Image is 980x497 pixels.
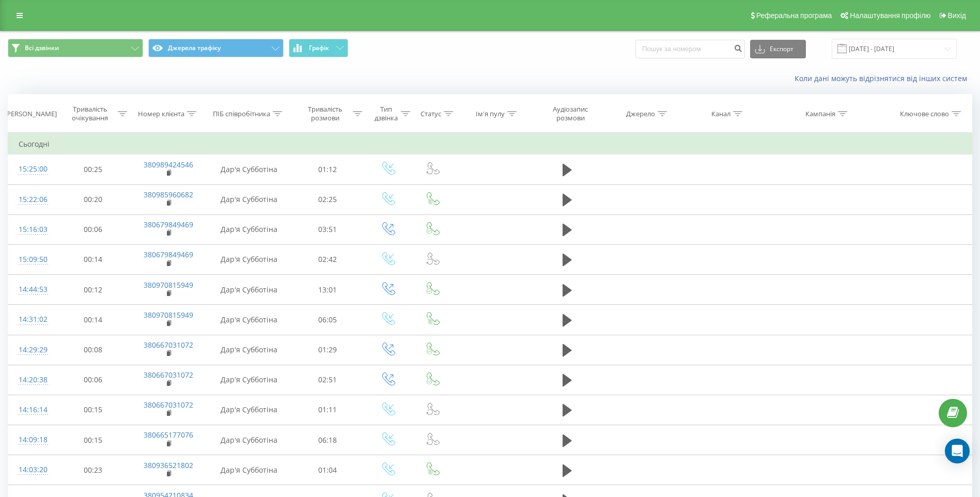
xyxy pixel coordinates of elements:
div: Кампанія [805,110,835,118]
button: Джерела трафіку [148,39,284,57]
a: 380936521802 [144,460,193,470]
div: 14:31:02 [19,309,45,330]
div: 15:25:00 [19,159,45,179]
td: 02:51 [290,365,365,395]
a: 380667031072 [144,370,193,380]
td: Дар'я Субботіна [207,395,290,425]
div: 14:29:29 [19,340,45,360]
td: Дар'я Субботіна [207,365,290,395]
button: Всі дзвінки [8,39,143,57]
td: 13:01 [290,275,365,305]
div: Тип дзвінка [374,105,398,122]
span: Налаштування профілю [850,11,930,20]
div: 14:03:20 [19,460,45,480]
div: Номер клієнта [138,110,184,118]
td: 01:29 [290,335,365,365]
a: 380989424546 [144,160,193,169]
td: 01:12 [290,154,365,184]
div: ПІБ співробітника [213,110,270,118]
td: 00:14 [56,244,130,274]
td: 00:08 [56,335,130,365]
a: 380665177076 [144,430,193,440]
div: Канал [711,110,730,118]
td: Дар'я Субботіна [207,154,290,184]
div: 14:20:38 [19,370,45,390]
div: Аудіозапис розмови [541,105,600,122]
div: Тривалість очікування [65,105,115,122]
td: 00:06 [56,365,130,395]
td: 02:25 [290,184,365,214]
span: Всі дзвінки [25,44,59,52]
div: 14:16:14 [19,400,45,420]
td: Дар'я Субботіна [207,305,290,335]
a: 380985960682 [144,190,193,199]
button: Графік [289,39,348,57]
div: 15:09:50 [19,250,45,270]
a: 380667031072 [144,340,193,350]
div: 14:44:53 [19,279,45,300]
a: 380970815949 [144,310,193,320]
div: Open Intercom Messenger [945,439,970,463]
td: Сьогодні [8,134,972,154]
div: 15:22:06 [19,190,45,210]
div: 14:09:18 [19,430,45,450]
td: Дар'я Субботіна [207,335,290,365]
a: 380679849469 [144,250,193,259]
div: [PERSON_NAME] [5,110,57,118]
span: Вихід [948,11,966,20]
button: Експорт [750,40,806,58]
td: Дар'я Субботіна [207,455,290,485]
td: 01:11 [290,395,365,425]
td: 03:51 [290,214,365,244]
div: 15:16:03 [19,220,45,240]
div: Тривалість розмови [300,105,350,122]
input: Пошук за номером [635,40,745,58]
a: 380667031072 [144,400,193,410]
td: 00:14 [56,305,130,335]
td: 00:15 [56,425,130,455]
td: 00:25 [56,154,130,184]
div: Статус [421,110,441,118]
td: 00:12 [56,275,130,305]
div: Ім'я пулу [476,110,505,118]
td: Дар'я Субботіна [207,214,290,244]
a: 380679849469 [144,220,193,229]
td: 00:15 [56,395,130,425]
td: Дар'я Субботіна [207,275,290,305]
td: Дар'я Субботіна [207,244,290,274]
td: 02:42 [290,244,365,274]
td: Дар'я Субботіна [207,425,290,455]
span: Графік [309,44,329,52]
td: 00:06 [56,214,130,244]
td: 06:05 [290,305,365,335]
div: Джерело [626,110,655,118]
a: Коли дані можуть відрізнятися вiд інших систем [795,73,972,83]
td: 00:23 [56,455,130,485]
a: 380970815949 [144,280,193,290]
div: Ключове слово [900,110,949,118]
td: 06:18 [290,425,365,455]
td: 01:04 [290,455,365,485]
span: Реферальна програма [756,11,832,20]
td: 00:20 [56,184,130,214]
td: Дар'я Субботіна [207,184,290,214]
